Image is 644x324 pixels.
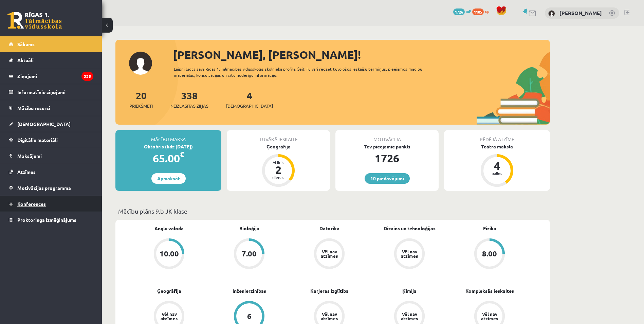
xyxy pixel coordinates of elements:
[129,103,153,109] span: Priekšmeti
[335,150,439,166] div: 1726
[115,143,221,150] div: Oktobris (līdz [DATE])
[487,171,507,175] div: balles
[81,72,93,81] i: 338
[239,225,259,232] a: Bioloģija
[180,149,184,159] span: €
[485,8,489,14] span: xp
[9,148,93,164] a: Maksājumi
[335,130,439,143] div: Motivācija
[453,8,465,15] span: 1726
[9,212,93,228] a: Proktoringa izmēģinājums
[227,143,330,188] a: Ģeogrāfija Atlicis 2 dienas
[9,196,93,212] a: Konferences
[472,8,484,15] span: 1105
[242,250,257,257] div: 7.00
[17,57,34,63] span: Aktuāli
[444,143,550,150] div: Teātra māksla
[384,225,436,232] a: Dizains un tehnoloģijas
[310,287,349,294] a: Karjeras izglītība
[154,225,184,232] a: Angļu valoda
[9,180,93,196] a: Motivācijas programma
[17,121,71,127] span: [DEMOGRAPHIC_DATA]
[174,66,435,78] div: Laipni lūgts savā Rīgas 1. Tālmācības vidusskolas skolnieka profilā. Šeit Tu vari redzēt tuvojošo...
[9,116,93,132] a: [DEMOGRAPHIC_DATA]
[402,287,417,294] a: Ķīmija
[268,164,289,175] div: 2
[9,52,93,68] a: Aktuāli
[17,84,93,100] legend: Informatīvie ziņojumi
[17,217,76,223] span: Proktoringa izmēģinājums
[400,249,419,258] div: Vēl nav atzīmes
[335,143,439,150] div: Tev pieejamie punkti
[115,150,221,166] div: 65.00
[400,312,419,321] div: Vēl nav atzīmes
[483,225,496,232] a: Fizika
[17,201,46,207] span: Konferences
[9,68,93,84] a: Ziņojumi338
[559,10,602,16] a: [PERSON_NAME]
[227,130,330,143] div: Tuvākā ieskaite
[319,225,339,232] a: Datorika
[487,160,507,171] div: 4
[17,105,50,111] span: Mācību resursi
[17,68,93,84] legend: Ziņojumi
[320,249,339,258] div: Vēl nav atzīmes
[233,287,266,294] a: Inženierzinības
[226,89,273,109] a: 4[DEMOGRAPHIC_DATA]
[320,312,339,321] div: Vēl nav atzīmes
[482,250,497,257] div: 8.00
[17,185,71,191] span: Motivācijas programma
[17,137,58,143] span: Digitālie materiāli
[129,89,153,109] a: 20Priekšmeti
[9,164,93,180] a: Atzīmes
[115,130,221,143] div: Mācību maksa
[17,41,35,47] span: Sākums
[160,312,179,321] div: Vēl nav atzīmes
[9,132,93,148] a: Digitālie materiāli
[268,175,289,179] div: dienas
[160,250,179,257] div: 10.00
[369,238,449,270] a: Vēl nav atzīmes
[444,143,550,188] a: Teātra māksla 4 balles
[17,148,93,164] legend: Maksājumi
[480,312,499,321] div: Vēl nav atzīmes
[365,173,410,184] a: 10 piedāvājumi
[209,238,289,270] a: 7.00
[449,238,530,270] a: 8.00
[466,8,471,14] span: mP
[173,47,550,63] div: [PERSON_NAME], [PERSON_NAME]!
[9,36,93,52] a: Sākums
[289,238,369,270] a: Vēl nav atzīmes
[170,89,208,109] a: 338Neizlasītās ziņas
[151,173,186,184] a: Apmaksāt
[472,8,493,14] a: 1105 xp
[268,160,289,164] div: Atlicis
[9,100,93,116] a: Mācību resursi
[226,103,273,109] span: [DEMOGRAPHIC_DATA]
[118,206,547,216] p: Mācību plāns 9.b JK klase
[465,287,514,294] a: Kompleksās ieskaites
[129,238,209,270] a: 10.00
[9,84,93,100] a: Informatīvie ziņojumi
[453,8,471,14] a: 1726 mP
[170,103,208,109] span: Neizlasītās ziņas
[227,143,330,150] div: Ģeogrāfija
[17,169,36,175] span: Atzīmes
[157,287,181,294] a: Ģeogrāfija
[247,312,252,320] div: 6
[548,10,555,17] img: Dmitrijs Poļakovs
[7,12,62,29] a: Rīgas 1. Tālmācības vidusskola
[444,130,550,143] div: Pēdējā atzīme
